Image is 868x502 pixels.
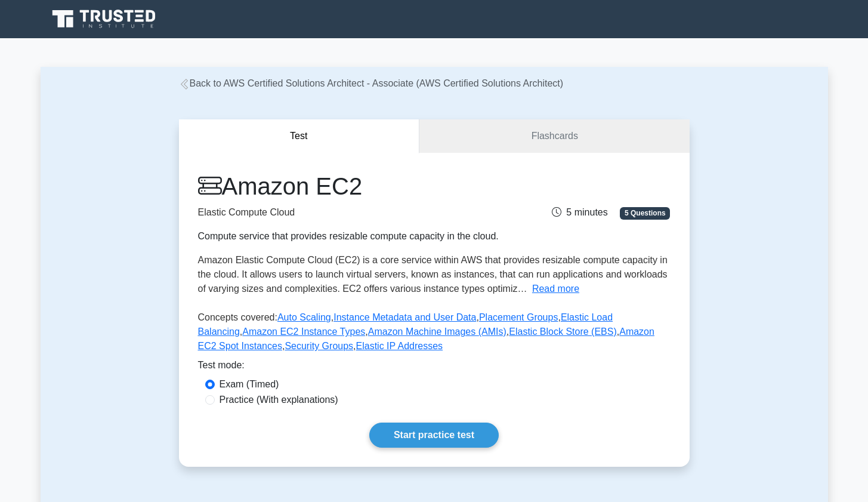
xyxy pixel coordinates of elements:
a: Auto Scaling [277,312,331,322]
p: Concepts covered: , , , , , , , , , [198,310,671,358]
a: Instance Metadata and User Data [333,312,476,322]
a: Amazon EC2 Instance Types [242,327,365,337]
label: Exam (Timed) [220,377,279,392]
a: Amazon Machine Images (AMIs) [368,327,506,337]
label: Practice (With explanations) [220,393,338,407]
a: Placement Groups [479,312,558,322]
a: Start practice test [369,423,499,448]
span: 5 Questions [620,207,670,219]
span: Amazon Elastic Compute Cloud (EC2) is a core service within AWS that provides resizable compute c... [198,255,668,294]
a: Back to AWS Certified Solutions Architect - Associate (AWS Certified Solutions Architect) [179,78,564,88]
button: Read more [532,282,579,296]
div: Test mode: [198,358,671,377]
a: Elastic Block Store (EBS) [509,327,617,337]
h1: Amazon EC2 [198,172,508,201]
div: Compute service that provides resizable compute capacity in the cloud. [198,229,508,244]
button: Test [179,119,420,153]
a: Security Groups [285,341,353,351]
span: 5 minutes [552,207,607,217]
a: Elastic IP Addresses [356,341,443,351]
a: Flashcards [419,119,689,153]
p: Elastic Compute Cloud [198,205,508,220]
